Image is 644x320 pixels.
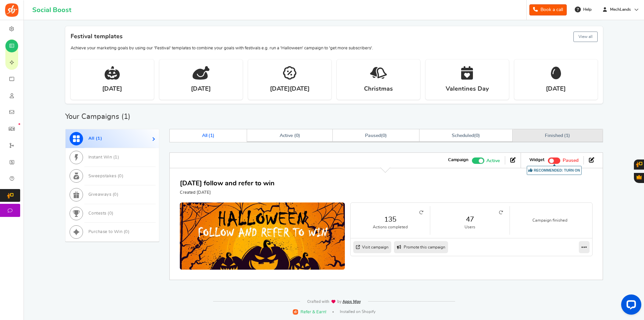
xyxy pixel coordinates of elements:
[88,192,119,197] span: Giveaways ( )
[563,158,578,163] span: Paused
[71,45,598,51] p: Achieve your marketing goals by using our 'Festival' templates to combine your goals with festiva...
[353,241,391,253] a: Visit campaign
[476,133,478,138] span: 0
[437,215,503,224] a: 47
[88,136,103,141] span: All ( )
[115,155,118,159] span: 1
[517,218,583,223] small: Campaign finished
[546,85,566,93] strong: [DATE]
[332,311,334,313] span: |
[191,85,211,93] strong: [DATE]
[365,133,387,138] span: ( )
[18,123,20,125] em: New
[340,309,375,315] span: Installed on Shopify
[394,241,448,253] a: Promote this campaign
[357,215,423,224] a: 135
[524,156,583,164] li: Widget activated
[71,30,598,43] h4: Festival templates
[573,32,598,42] button: View all
[280,133,300,138] span: Active ( )
[446,85,489,93] strong: Valentines Day
[293,309,326,315] a: Refer & Earn!
[125,230,128,234] span: 0
[97,136,100,141] span: 1
[119,174,122,178] span: 0
[88,174,124,178] span: Sweepstakes ( )
[210,133,213,138] span: 1
[545,133,570,138] span: Finished ( )
[486,157,500,165] span: Active
[114,192,117,197] span: 0
[88,211,114,216] span: Contests ( )
[383,133,385,138] span: 0
[572,4,595,15] a: Help
[65,113,130,120] h2: Your Campaigns ( )
[109,211,112,216] span: 0
[180,180,275,187] a: [DATE] follow and refer to win
[637,175,642,179] span: Gratisfaction
[448,157,469,163] strong: Campaign
[529,4,567,15] a: Book a call
[357,224,423,230] small: Actions completed
[529,157,545,163] strong: Widget
[452,133,474,138] span: Scheduled
[307,300,361,304] img: img-footer.webp
[5,3,18,17] img: Social Boost
[180,190,275,196] p: Created [DATE]
[566,133,568,138] span: 1
[365,133,381,138] span: Paused
[452,133,480,138] span: ( )
[88,155,119,159] span: Instant Win ( )
[296,133,298,138] span: 0
[202,133,215,138] span: All ( )
[102,85,122,93] strong: [DATE]
[32,6,71,14] h1: Social Boost
[124,113,128,120] span: 1
[437,224,503,230] small: Users
[581,7,592,12] span: Help
[634,173,644,183] button: Gratisfaction
[270,85,310,93] strong: [DATE][DATE]
[88,230,130,234] span: Purchase to Win ( )
[607,7,634,12] span: MechLands
[364,85,393,93] strong: Christmas
[616,292,644,320] iframe: LiveChat chat widget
